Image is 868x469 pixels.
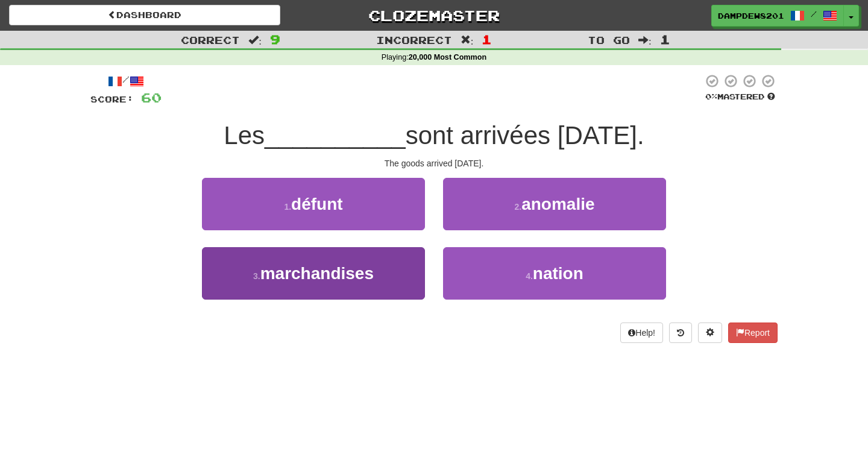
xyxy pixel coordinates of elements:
span: 1 [482,32,492,46]
a: Clozemaster [298,5,570,26]
span: : [638,35,652,45]
span: __________ [265,121,406,150]
span: Les [224,121,265,150]
strong: 20,000 Most Common [409,53,486,61]
span: défunt [291,195,343,213]
span: To go [588,34,630,46]
a: DampDew8201 / [711,5,844,27]
span: : [461,35,474,45]
small: 2 . [514,202,521,212]
small: 3 . [253,271,260,281]
button: Help! [620,323,663,343]
button: 1.défunt [202,178,425,230]
span: / [811,10,817,18]
button: Report [728,323,778,343]
span: 1 [660,32,670,46]
small: 4 . [526,271,533,281]
span: nation [533,264,583,283]
button: 3.marchandises [202,247,425,300]
span: marchandises [260,264,374,283]
span: 9 [270,32,280,46]
button: Round history (alt+y) [669,323,692,343]
span: Correct [181,34,240,46]
span: sont arrivées [DATE]. [406,121,644,150]
span: 60 [141,90,162,105]
button: 2.anomalie [443,178,666,230]
div: Mastered [703,92,778,102]
div: The goods arrived [DATE]. [90,157,778,169]
a: Dashboard [9,5,280,25]
span: : [248,35,262,45]
span: anomalie [521,195,594,213]
span: Score: [90,94,134,104]
div: / [90,74,162,89]
small: 1 . [284,202,291,212]
span: 0 % [705,92,717,101]
span: DampDew8201 [718,10,784,21]
button: 4.nation [443,247,666,300]
span: Incorrect [376,34,452,46]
